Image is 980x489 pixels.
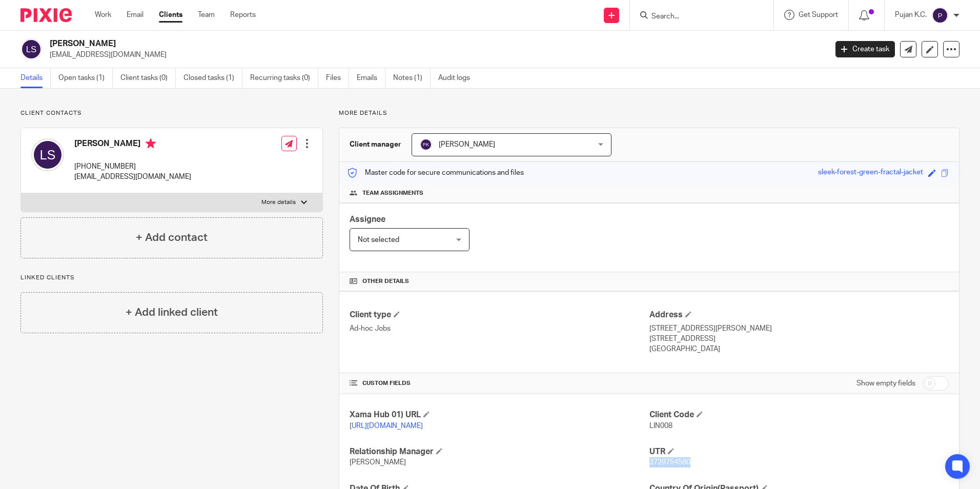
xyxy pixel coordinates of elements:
[649,459,690,466] span: 3729754580
[261,198,296,207] p: More details
[350,215,385,223] span: Assignee
[932,7,948,24] img: svg%3E
[183,68,242,88] a: Closed tasks (1)
[350,323,649,334] p: Ad-hoc Jobs
[350,446,649,457] h4: Relationship Manager
[50,38,666,49] h2: [PERSON_NAME]
[856,378,915,389] label: Show empty fields
[393,68,431,88] a: Notes (1)
[799,11,838,18] span: Get Support
[350,459,406,466] span: [PERSON_NAME]
[126,304,218,320] h4: + Add linked client
[362,189,423,197] span: Team assignments
[649,410,949,420] h4: Client Code
[362,277,409,286] span: Other details
[895,10,927,20] p: Pujan K.C.
[350,139,401,150] h3: Client manager
[146,138,156,149] i: Primary
[31,138,64,171] img: svg%3E
[58,68,113,88] a: Open tasks (1)
[357,68,385,88] a: Emails
[21,109,323,117] p: Client contacts
[350,310,649,320] h4: Client type
[439,141,495,148] span: [PERSON_NAME]
[198,10,215,20] a: Team
[649,422,672,430] span: LIN008
[438,68,478,88] a: Audit logs
[21,274,323,282] p: Linked clients
[350,422,423,430] a: [URL][DOMAIN_NAME]
[835,41,895,57] a: Create task
[358,236,399,243] span: Not selected
[50,50,820,60] p: [EMAIL_ADDRESS][DOMAIN_NAME]
[21,8,72,22] img: Pixie
[649,334,949,344] p: [STREET_ADDRESS]
[649,446,949,457] h4: UTR
[74,172,191,182] p: [EMAIL_ADDRESS][DOMAIN_NAME]
[649,310,949,320] h4: Address
[74,138,191,151] h4: [PERSON_NAME]
[136,230,208,246] h4: + Add contact
[650,12,743,22] input: Search
[347,168,524,178] p: Master code for secure communications and files
[120,68,176,88] a: Client tasks (0)
[339,109,959,117] p: More details
[95,10,111,20] a: Work
[230,10,256,20] a: Reports
[250,68,318,88] a: Recurring tasks (0)
[127,10,144,20] a: Email
[159,10,182,20] a: Clients
[350,379,649,388] h4: CUSTOM FIELDS
[649,344,949,354] p: [GEOGRAPHIC_DATA]
[649,323,949,334] p: [STREET_ADDRESS][PERSON_NAME]
[350,410,649,420] h4: Xama Hub 01) URL
[21,68,51,88] a: Details
[420,138,432,151] img: svg%3E
[74,161,191,172] p: [PHONE_NUMBER]
[818,167,923,179] div: sleek-forest-green-fractal-jacket
[21,38,42,60] img: svg%3E
[326,68,349,88] a: Files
